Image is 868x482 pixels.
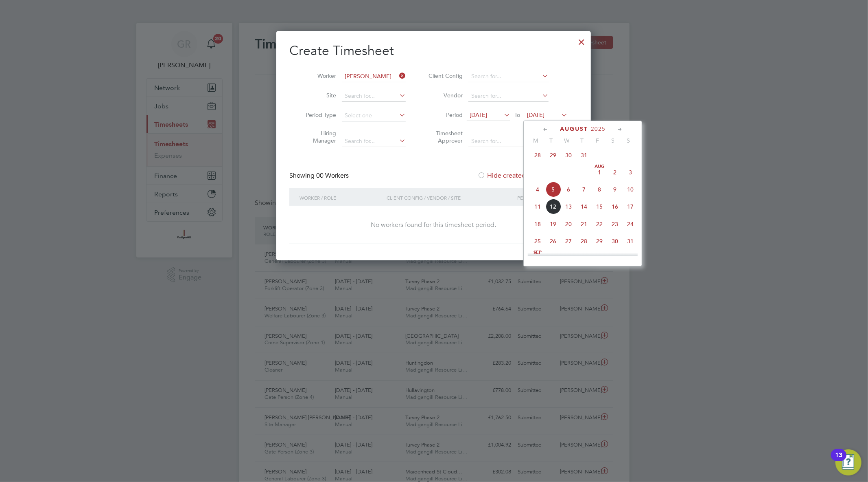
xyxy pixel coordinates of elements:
span: 16 [607,199,623,214]
div: Client Config / Vendor / Site [385,188,515,207]
div: 13 [835,455,842,466]
span: 17 [623,199,638,214]
span: 3 [561,251,576,266]
span: 3 [623,165,638,180]
label: Worker [300,72,336,79]
span: S [621,137,636,144]
span: 6 [561,182,576,197]
span: 20 [561,216,576,232]
span: To [512,110,523,120]
span: 25 [530,233,545,249]
span: 18 [530,216,545,232]
span: 5 [592,251,607,266]
label: Timesheet Approver [426,130,463,144]
input: Search for... [468,90,549,102]
span: 8 [592,182,607,197]
span: 28 [530,147,545,163]
div: Showing [289,172,350,180]
span: 7 [576,182,592,197]
input: Search for... [468,71,549,82]
span: 11 [530,199,545,214]
span: 14 [576,199,592,214]
span: 6 [607,251,623,266]
span: 31 [576,147,592,163]
span: Aug [592,165,607,169]
span: 26 [545,233,561,249]
label: Vendor [426,92,463,99]
h2: Create Timesheet [289,42,578,59]
span: M [528,137,543,144]
span: 2025 [591,125,606,132]
span: [DATE] [470,111,487,119]
div: Worker / Role [297,188,385,207]
span: S [605,137,621,144]
span: 15 [592,199,607,214]
span: 9 [607,182,623,197]
label: Client Config [426,72,463,79]
label: Hiring Manager [300,130,336,144]
span: 23 [607,216,623,232]
span: 2 [607,165,623,180]
input: Search for... [342,136,406,147]
label: Site [300,92,336,99]
span: Sep [530,251,545,255]
label: Hide created timesheets [477,172,560,180]
span: 30 [561,147,576,163]
span: T [574,137,590,144]
span: 1 [530,251,545,266]
label: Period [426,111,463,119]
span: 21 [576,216,592,232]
span: 1 [592,165,607,180]
input: Select one [342,110,406,121]
span: 29 [592,233,607,249]
span: 2 [545,251,561,266]
span: F [590,137,605,144]
span: 27 [561,233,576,249]
span: 10 [623,182,638,197]
input: Search for... [342,90,406,102]
span: 24 [623,216,638,232]
span: T [543,137,559,144]
span: 12 [545,199,561,214]
span: 7 [623,251,638,266]
input: Search for... [342,71,406,82]
span: 4 [576,251,592,266]
span: 29 [545,147,561,163]
span: August [560,125,588,132]
span: 31 [623,233,638,249]
span: [DATE] [527,111,544,119]
span: 28 [576,233,592,249]
label: Period Type [300,111,336,119]
span: 30 [607,233,623,249]
span: 13 [561,199,576,214]
span: 5 [545,182,561,197]
span: W [559,137,574,144]
div: Period [515,188,570,207]
input: Search for... [468,136,549,147]
span: 22 [592,216,607,232]
button: Open Resource Center, 13 new notifications [835,449,861,475]
span: 4 [530,182,545,197]
span: 00 Workers [316,172,349,180]
span: 19 [545,216,561,232]
div: No workers found for this timesheet period. [297,221,570,229]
